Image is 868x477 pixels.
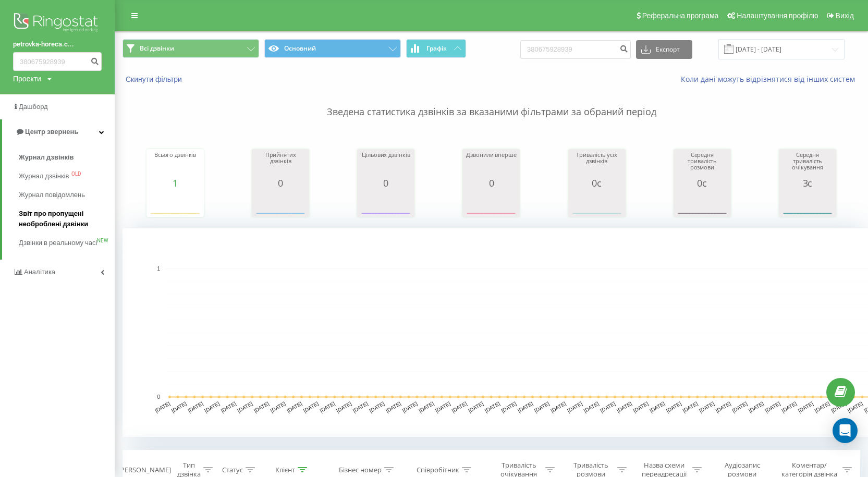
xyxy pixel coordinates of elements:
text: [DATE] [500,400,518,413]
div: Статус [222,466,243,474]
a: Журнал дзвінківOLD [19,167,115,186]
text: [DATE] [632,400,650,413]
div: 0 [360,178,412,188]
img: Ringostat logo [13,10,102,36]
text: [DATE] [302,400,320,413]
svg: A chart. [571,188,623,219]
svg: A chart. [781,188,834,219]
button: Експорт [636,40,692,59]
a: Коли дані можуть відрізнятися вiд інших систем [681,74,860,84]
text: [DATE] [434,400,451,413]
text: [DATE] [731,400,749,413]
span: Всі дзвінки [140,44,174,53]
text: [DATE] [401,400,419,413]
text: [DATE] [649,400,666,413]
button: Всі дзвінки [123,39,259,58]
span: Аналiтика [24,268,55,276]
text: [DATE] [566,400,583,413]
span: Реферальна програма [642,11,719,20]
text: [DATE] [600,400,617,413]
span: Журнал повідомлень [19,190,85,200]
div: 0с [676,178,728,188]
svg: A chart. [254,188,307,219]
div: 1 [149,178,201,188]
span: Вихід [836,11,854,20]
text: [DATE] [550,400,567,413]
text: [DATE] [780,400,798,413]
text: [DATE] [814,400,831,413]
text: [DATE] [369,400,386,413]
text: [DATE] [467,400,484,413]
span: Дашборд [19,103,48,111]
a: Журнал дзвінків [19,148,115,167]
div: Середня тривалість розмови [676,152,728,178]
text: [DATE] [286,400,303,413]
text: 1 [157,266,160,272]
a: Центр звернень [2,119,115,144]
text: [DATE] [154,400,171,413]
div: [PERSON_NAME] [118,466,171,474]
text: [DATE] [616,400,633,413]
text: [DATE] [764,400,781,413]
text: [DATE] [748,400,765,413]
div: 3с [781,178,834,188]
text: [DATE] [797,400,814,413]
svg: A chart. [676,188,728,219]
text: [DATE] [665,400,682,413]
text: [DATE] [484,400,501,413]
svg: A chart. [465,188,517,219]
text: [DATE] [715,400,732,413]
span: Налаштування профілю [737,11,818,20]
text: [DATE] [270,400,287,413]
div: Клієнт [275,466,295,474]
a: Звіт про пропущені необроблені дзвінки [19,204,115,234]
text: [DATE] [187,400,204,413]
text: [DATE] [319,400,336,413]
div: Open Intercom Messenger [833,418,858,443]
text: [DATE] [583,400,600,413]
text: [DATE] [237,400,254,413]
text: [DATE] [830,400,847,413]
p: Зведена статистика дзвінків за вказаними фільтрами за обраний період [123,84,860,119]
button: Основний [264,39,401,58]
text: [DATE] [418,400,435,413]
a: Дзвінки в реальному часіNEW [19,234,115,252]
div: A chart. [149,188,201,219]
text: [DATE] [203,400,221,413]
text: [DATE] [220,400,237,413]
text: [DATE] [682,400,699,413]
div: Тривалість усіх дзвінків [571,152,623,178]
div: Бізнес номер [339,466,382,474]
span: Звіт про пропущені необроблені дзвінки [19,209,109,229]
span: Журнал дзвінків [19,171,69,181]
div: Цільових дзвінків [360,152,412,178]
input: Пошук за номером [520,40,631,59]
div: Дзвонили вперше [465,152,517,178]
text: [DATE] [451,400,468,413]
text: [DATE] [533,400,551,413]
text: [DATE] [352,400,369,413]
a: petrovka-horeca.c... [13,39,102,50]
div: Середня тривалість очікування [781,152,834,178]
svg: A chart. [360,188,412,219]
button: Графік [406,39,466,58]
div: Співробітник [417,466,459,474]
text: [DATE] [253,400,270,413]
text: [DATE] [698,400,715,413]
div: Всього дзвінків [149,152,201,178]
div: 0с [571,178,623,188]
text: [DATE] [335,400,352,413]
text: [DATE] [170,400,188,413]
div: Прийнятих дзвінків [254,152,307,178]
span: Центр звернень [25,128,78,136]
div: Проекти [13,74,41,84]
text: [DATE] [847,400,864,413]
text: [DATE] [517,400,534,413]
input: Пошук за номером [13,52,102,71]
